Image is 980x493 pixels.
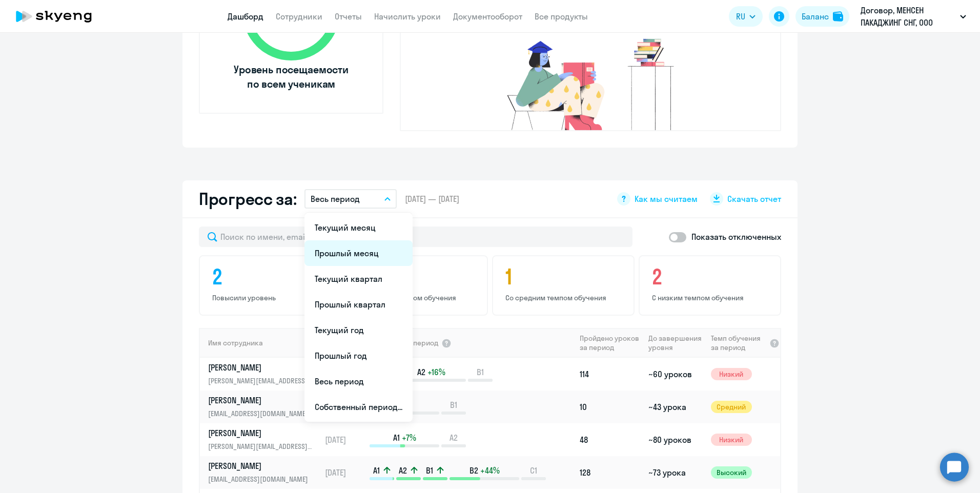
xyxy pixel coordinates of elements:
button: Балансbalance [795,6,849,27]
span: Как мы считаем [635,193,698,204]
h4: 2 [212,264,331,289]
p: [PERSON_NAME] [208,362,314,373]
span: C1 [530,465,537,476]
span: Высокий [711,466,752,479]
p: С низким темпом обучения [652,293,771,302]
td: 114 [576,358,644,391]
td: [DATE] [321,456,369,489]
button: Договор, МЕНСЕН ПАКАДЖИНГ СНГ, ООО [855,4,971,29]
span: A2 [399,465,407,476]
td: 10 [576,391,644,423]
img: no-truants [488,36,693,130]
span: A2 [450,432,458,443]
span: +44% [480,465,500,476]
span: B1 [477,366,484,378]
p: [PERSON_NAME][EMAIL_ADDRESS][DOMAIN_NAME] [208,375,314,386]
p: Показать отключенных [691,231,781,243]
span: Низкий [711,434,752,446]
span: B1 [450,399,457,410]
span: [DATE] — [DATE] [405,193,459,204]
th: Пройдено уроков за период [576,328,644,358]
span: Темп обучения за период [711,334,766,352]
h2: Прогресс за: [199,189,296,209]
span: Средний [711,401,752,413]
input: Поиск по имени, email, продукту или статусу [199,227,632,247]
td: ~80 уроков [644,423,706,456]
p: [PERSON_NAME] [208,427,314,439]
a: Документооборот [453,11,522,22]
th: Имя сотрудника [200,328,321,358]
span: B2 [469,465,478,476]
span: RU [736,10,745,23]
p: [EMAIL_ADDRESS][DOMAIN_NAME] [208,408,314,419]
button: RU [729,6,763,27]
ul: RU [304,213,413,422]
button: Весь период [304,189,397,209]
span: Скачать отчет [727,193,781,204]
p: Со средним темпом обучения [505,293,624,302]
a: [PERSON_NAME][PERSON_NAME][EMAIL_ADDRESS][DOMAIN_NAME] [208,427,320,452]
p: Повысили уровень [212,293,331,302]
span: +7% [402,432,416,443]
a: Отчеты [335,11,362,22]
td: ~60 уроков [644,358,706,391]
th: До завершения уровня [644,328,706,358]
span: B1 [426,465,433,476]
h4: 2 [652,264,771,289]
h4: 1 [359,264,478,289]
p: Весь период [311,193,360,205]
p: [EMAIL_ADDRESS][DOMAIN_NAME] [208,474,314,485]
a: [PERSON_NAME][PERSON_NAME][EMAIL_ADDRESS][DOMAIN_NAME] [208,362,320,386]
span: A1 [393,432,400,443]
span: A1 [373,465,380,476]
h4: 1 [505,264,624,289]
td: 48 [576,423,644,456]
a: Все продукты [535,11,588,22]
a: [PERSON_NAME][EMAIL_ADDRESS][DOMAIN_NAME] [208,395,320,419]
p: [PERSON_NAME] [208,460,314,471]
a: Начислить уроки [374,11,441,22]
p: Договор, МЕНСЕН ПАКАДЖИНГ СНГ, ООО [861,4,956,29]
td: 128 [576,456,644,489]
p: [PERSON_NAME][EMAIL_ADDRESS][DOMAIN_NAME] [208,441,314,452]
a: Дашборд [228,11,263,22]
p: [PERSON_NAME] [208,395,314,406]
td: ~43 урока [644,391,706,423]
img: balance [833,11,843,22]
span: +16% [427,366,445,378]
a: [PERSON_NAME][EMAIL_ADDRESS][DOMAIN_NAME] [208,460,320,485]
p: С высоким темпом обучения [359,293,478,302]
a: Сотрудники [276,11,322,22]
td: [DATE] [321,423,369,456]
td: ~73 урока [644,456,706,489]
div: Баланс [802,10,829,23]
span: A2 [417,366,425,378]
span: Уровень посещаемости по всем ученикам [232,63,350,91]
span: Низкий [711,368,752,380]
